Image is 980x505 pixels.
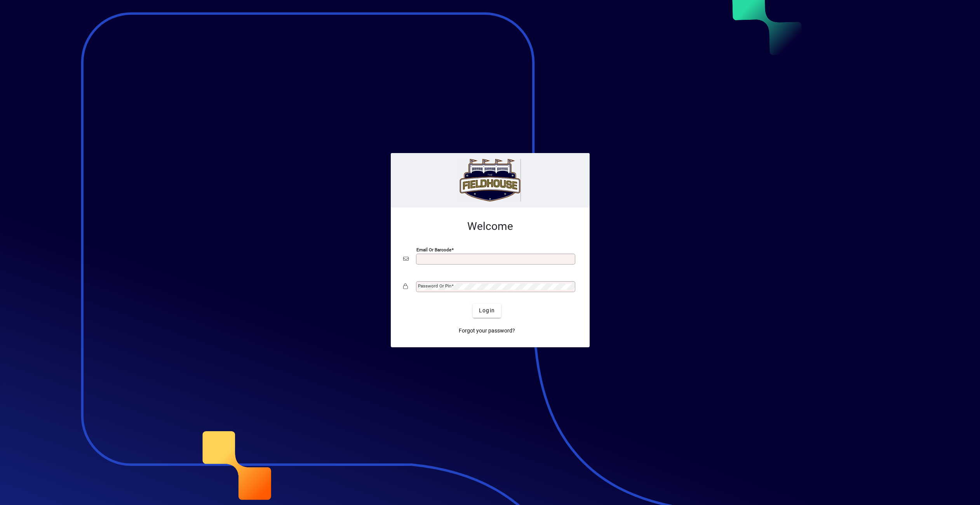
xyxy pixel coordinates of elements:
button: Login [473,304,501,318]
mat-label: Password or Pin [418,283,451,289]
mat-label: Email or Barcode [416,247,451,252]
h2: Welcome [403,220,577,233]
a: Forgot your password? [456,324,518,338]
span: Forgot your password? [459,327,515,335]
span: Login [479,306,495,315]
